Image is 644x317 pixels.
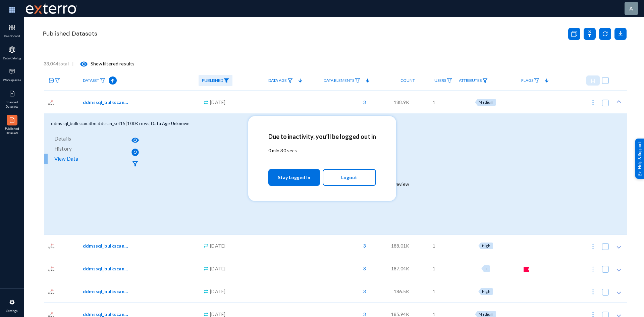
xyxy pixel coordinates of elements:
[278,171,310,183] span: Stay Logged In
[268,169,320,186] button: Stay Logged In
[268,133,376,140] h2: Due to inactivity, you’ll be logged out in
[268,147,376,154] p: 0 min 30 secs
[341,172,357,183] span: Logout
[323,169,376,186] button: Logout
